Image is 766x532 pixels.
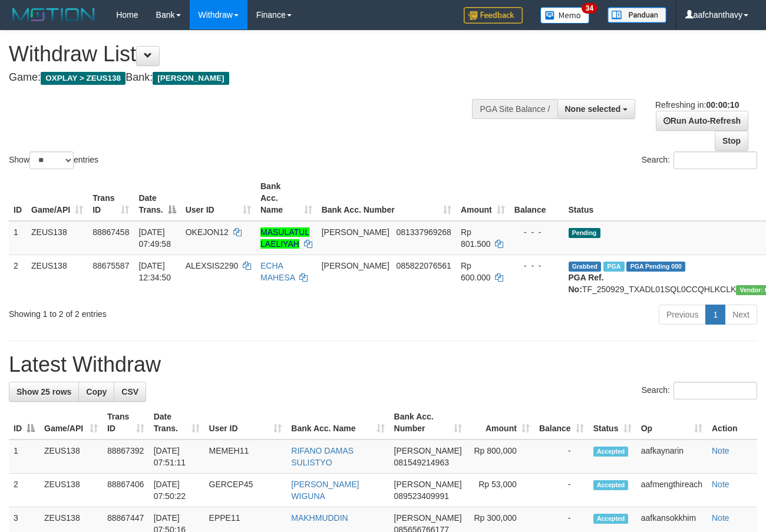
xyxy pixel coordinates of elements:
[291,513,348,523] a: MAKHMUDDIN
[9,382,79,402] a: Show 25 rows
[467,474,534,507] td: Rp 53,000
[9,353,757,376] h1: Latest Withdraw
[705,305,725,325] a: 1
[707,406,757,440] th: Action
[725,305,757,325] a: Next
[712,446,729,455] a: Note
[103,440,149,474] td: 88867392
[593,514,629,524] span: Accepted
[396,227,451,237] span: Copy 081337969268 to clipboard
[121,387,138,396] span: CSV
[317,176,456,221] th: Bank Acc. Number: activate to sort column ascending
[673,151,757,169] input: Search:
[510,176,564,221] th: Balance
[9,474,39,507] td: 2
[656,111,748,131] a: Run Auto-Refresh
[9,72,499,84] h4: Game: Bank:
[41,72,126,85] span: OXPLAY > ZEUS138
[27,221,88,255] td: ZEUS138
[626,262,685,272] span: PGA Pending
[39,440,103,474] td: ZEUS138
[394,491,449,501] span: Copy 089523409991 to clipboard
[534,406,589,440] th: Balance: activate to sort column ascending
[149,474,204,507] td: [DATE] 07:50:22
[464,7,523,24] img: Feedback.jpg
[642,382,757,399] label: Search:
[134,176,180,221] th: Date Trans.: activate to sort column descending
[534,474,589,507] td: -
[256,176,317,221] th: Bank Acc. Name: activate to sort column ascending
[39,406,103,440] th: Game/API: activate to sort column ascending
[712,480,729,489] a: Note
[9,221,27,255] td: 1
[607,7,666,23] img: panduan.png
[260,227,309,249] a: MASULATUL LAELIYAH
[103,406,149,440] th: Trans ID: activate to sort column ascending
[114,382,146,402] a: CSV
[569,273,604,294] b: PGA Ref. No:
[636,474,707,507] td: aafmengthireach
[16,387,71,396] span: Show 25 rows
[260,261,295,282] a: ECHA MAHESA
[103,474,149,507] td: 88867406
[291,446,354,467] a: RIFANO DAMAS SULISTYO
[636,440,707,474] td: aafkaynarin
[569,228,600,238] span: Pending
[322,227,389,237] span: [PERSON_NAME]
[582,3,597,14] span: 34
[642,151,757,169] label: Search:
[39,474,103,507] td: ZEUS138
[149,440,204,474] td: [DATE] 07:51:11
[9,255,27,300] td: 2
[78,382,114,402] a: Copy
[204,406,287,440] th: User ID: activate to sort column ascending
[9,151,98,169] label: Show entries
[9,6,98,24] img: MOTION_logo.png
[153,72,229,85] span: [PERSON_NAME]
[291,480,359,501] a: [PERSON_NAME] WIGUNA
[93,261,129,270] span: 88675587
[204,440,287,474] td: MEMEH11
[467,440,534,474] td: Rp 800,000
[636,406,707,440] th: Op: activate to sort column ascending
[9,42,499,66] h1: Withdraw List
[322,261,389,270] span: [PERSON_NAME]
[181,176,256,221] th: User ID: activate to sort column ascending
[9,176,27,221] th: ID
[461,227,491,249] span: Rp 801.500
[394,446,462,455] span: [PERSON_NAME]
[204,474,287,507] td: GERCEP45
[472,99,557,119] div: PGA Site Balance /
[589,406,636,440] th: Status: activate to sort column ascending
[715,131,748,151] a: Stop
[138,227,171,249] span: [DATE] 07:49:58
[27,255,88,300] td: ZEUS138
[659,305,706,325] a: Previous
[394,513,462,523] span: [PERSON_NAME]
[138,261,171,282] span: [DATE] 12:34:50
[557,99,636,119] button: None selected
[149,406,204,440] th: Date Trans.: activate to sort column ascending
[186,227,229,237] span: OKEJON12
[9,406,39,440] th: ID: activate to sort column descending
[93,227,129,237] span: 88867458
[456,176,510,221] th: Amount: activate to sort column ascending
[88,176,134,221] th: Trans ID: activate to sort column ascending
[467,406,534,440] th: Amount: activate to sort column ascending
[9,440,39,474] td: 1
[514,226,559,238] div: - - -
[706,100,739,110] strong: 00:00:10
[389,406,467,440] th: Bank Acc. Number: activate to sort column ascending
[29,151,74,169] select: Showentries
[673,382,757,399] input: Search:
[394,480,462,489] span: [PERSON_NAME]
[86,387,107,396] span: Copy
[540,7,590,24] img: Button%20Memo.svg
[27,176,88,221] th: Game/API: activate to sort column ascending
[655,100,739,110] span: Refreshing in:
[9,303,311,320] div: Showing 1 to 2 of 2 entries
[286,406,389,440] th: Bank Acc. Name: activate to sort column ascending
[186,261,239,270] span: ALEXSIS2290
[394,458,449,467] span: Copy 081549214963 to clipboard
[712,513,729,523] a: Note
